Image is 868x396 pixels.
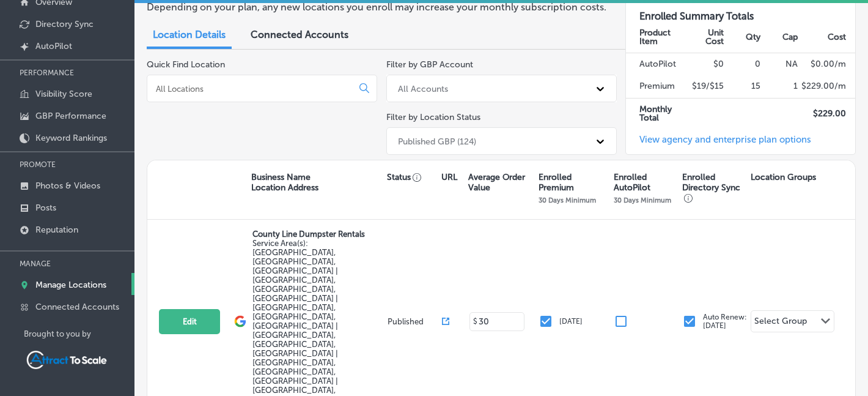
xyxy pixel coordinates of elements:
[798,98,855,129] td: $ 229.00
[688,22,724,53] th: Unit Cost
[35,302,119,312] p: Connected Accounts
[754,316,807,330] div: Select Group
[626,134,811,154] a: View agency and enterprise plan options
[539,196,596,204] p: 30 Days Minimum
[761,22,798,53] th: Cap
[155,83,350,94] input: All Locations
[626,98,688,129] td: Monthly Total
[798,75,855,98] td: $ 229.00 /m
[35,181,100,191] p: Photos & Videos
[386,59,473,70] label: Filter by GBP Account
[559,317,583,326] p: [DATE]
[639,28,671,47] strong: Product Item
[35,89,92,99] p: Visibility Score
[724,53,761,75] td: 0
[473,317,477,326] p: $
[35,133,107,143] p: Keyword Rankings
[398,136,476,146] div: Published GBP (124)
[252,230,384,239] p: County Line Dumpster Rentals
[626,1,855,22] h3: Enrolled Summary Totals
[798,53,855,75] td: $ 0.00 /m
[35,225,78,235] p: Reputation
[24,329,134,338] p: Brought to you by
[251,172,318,193] p: Business Name Location Address
[35,19,94,29] p: Directory Sync
[626,75,688,98] td: Premium
[724,22,761,53] th: Qty
[147,59,225,70] label: Quick Find Location
[251,29,348,40] span: Connected Accounts
[751,172,816,182] p: Location Groups
[614,172,676,193] p: Enrolled AutoPilot
[387,172,441,182] p: Status
[147,1,608,13] p: Depending on your plan, any new locations you enroll may increase your monthly subscription costs.
[626,53,688,75] td: AutoPilot
[761,53,798,75] td: NA
[441,172,457,182] p: URL
[35,111,106,121] p: GBP Performance
[614,196,671,204] p: 30 Days Minimum
[159,309,220,334] button: Edit
[539,172,608,193] p: Enrolled Premium
[688,75,724,98] td: $19/$15
[35,280,106,290] p: Manage Locations
[35,203,56,213] p: Posts
[234,315,246,327] img: logo
[386,112,480,122] label: Filter by Location Status
[688,53,724,75] td: $0
[398,83,448,94] div: All Accounts
[153,29,226,40] span: Location Details
[761,75,798,98] td: 1
[703,313,747,330] p: Auto Renew: [DATE]
[35,41,72,51] p: AutoPilot
[682,172,745,203] p: Enrolled Directory Sync
[468,172,532,193] p: Average Order Value
[24,348,109,372] img: Attract To Scale
[798,22,855,53] th: Cost
[724,75,761,98] td: 15
[388,317,441,326] p: Published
